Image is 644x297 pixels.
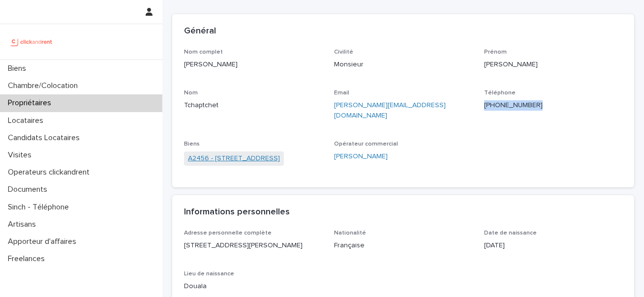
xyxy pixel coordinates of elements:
p: Locataires [4,116,51,125]
p: Française [334,240,472,251]
img: UCB0brd3T0yccxBKYDjQ [8,32,56,52]
span: Nom [184,90,198,96]
p: [DATE] [484,240,622,251]
p: Candidats Locataires [4,133,88,143]
p: Visites [4,150,39,160]
p: Propriétaires [4,98,59,108]
span: Biens [184,141,200,147]
p: Monsieur [334,59,472,70]
span: Nationalité [334,230,366,236]
span: Adresse personnelle complète [184,230,272,236]
a: [PERSON_NAME][EMAIL_ADDRESS][DOMAIN_NAME] [334,102,446,119]
span: Civilité [334,49,353,55]
span: Prénom [484,49,507,55]
span: Téléphone [484,90,516,96]
a: [PERSON_NAME] [334,151,388,162]
span: Lieu de naissance [184,271,234,277]
p: [PHONE_NUMBER] [484,100,622,111]
span: Email [334,90,349,96]
p: Douala [184,281,322,292]
h2: Informations personnelles [184,207,290,218]
p: Documents [4,185,55,194]
p: [STREET_ADDRESS][PERSON_NAME] [184,240,322,251]
a: A2456 - [STREET_ADDRESS] [188,153,280,164]
p: Operateurs clickandrent [4,168,97,177]
span: Opérateur commercial [334,141,398,147]
p: Biens [4,64,34,73]
h2: Général [184,26,216,37]
span: Nom complet [184,49,223,55]
p: [PERSON_NAME] [184,59,322,70]
span: Date de naissance [484,230,537,236]
p: Tchaptchet [184,100,322,111]
p: Artisans [4,220,44,229]
p: [PERSON_NAME] [484,59,622,70]
p: Freelances [4,254,53,264]
p: Apporteur d'affaires [4,237,84,246]
p: Chambre/Colocation [4,81,86,90]
p: Sinch - Téléphone [4,203,77,212]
